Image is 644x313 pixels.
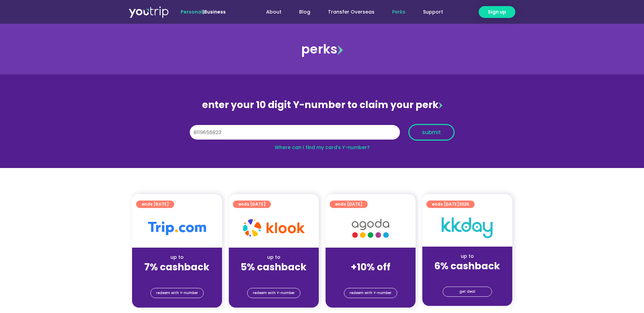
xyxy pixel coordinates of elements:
[364,254,377,260] span: up to
[247,288,300,298] a: redeem with Y-number
[181,8,203,15] span: Personal
[181,8,226,15] span: |
[290,6,319,18] a: Blog
[331,273,410,280] div: (for stays only)
[204,8,226,15] a: Business
[190,125,400,140] input: 10 digit Y-number (e.g. 8123456789)
[137,273,217,280] div: (for stays only)
[408,124,455,141] button: submit
[422,130,441,135] span: submit
[319,6,383,18] a: Transfer Overseas
[351,260,390,274] strong: +10% off
[186,96,458,114] div: enter your 10 digit Y-number to claim your perk
[142,201,169,208] span: ends [DATE]
[330,201,368,208] a: ends [DATE]
[488,8,506,16] span: Sign up
[350,288,391,298] span: redeem with Y-number
[275,144,370,151] a: Where can I find my card’s Y-number?
[443,287,492,297] a: get deal
[234,273,313,280] div: (for stays only)
[335,201,362,208] span: ends [DATE]
[432,201,469,208] span: ends [DATE]
[257,6,290,18] a: About
[156,288,198,298] span: redeem with Y-number
[344,288,397,298] a: redeem with Y-number
[190,124,455,146] form: Y Number
[136,201,174,208] a: ends [DATE]
[233,201,271,208] a: ends [DATE]
[414,6,452,18] a: Support
[428,253,507,260] div: up to
[241,260,307,274] strong: 5% cashback
[479,6,515,18] a: Sign up
[238,201,265,208] span: ends [DATE]
[244,6,452,18] nav: Menu
[459,201,469,207] span: 2025
[383,6,414,18] a: Perks
[150,288,204,298] a: redeem with Y-number
[137,254,217,261] div: up to
[434,259,500,273] strong: 6% cashback
[253,288,295,298] span: redeem with Y-number
[234,254,313,261] div: up to
[426,201,475,208] a: ends [DATE]2025
[144,260,209,274] strong: 7% cashback
[459,287,475,296] span: get deal
[428,272,507,279] div: (for stays only)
